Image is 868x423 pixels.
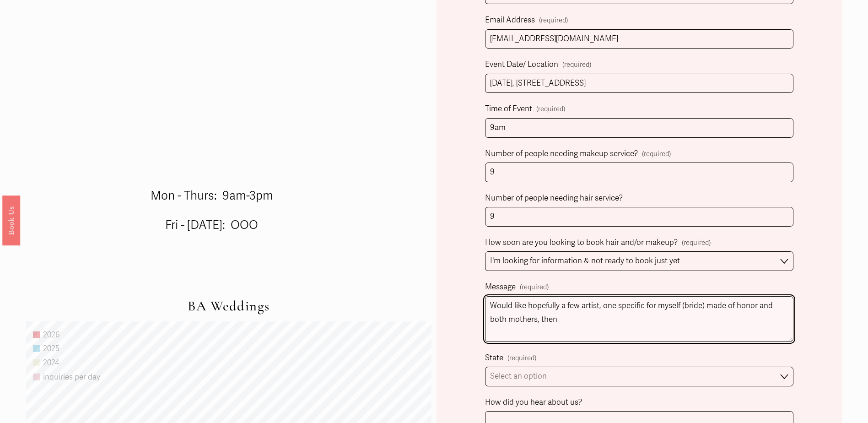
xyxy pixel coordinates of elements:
input: (estimated time) [485,118,793,138]
span: Message [485,280,516,294]
h2: BA Weddings [26,298,431,315]
span: (required) [642,148,671,160]
span: Time of Event [485,102,532,116]
span: (required) [520,281,549,293]
span: (required) [536,103,565,115]
span: Email Address [485,13,535,27]
span: Number of people needing hair service? [485,191,623,206]
input: (including the bride) [485,163,793,182]
span: Number of people needing makeup service? [485,147,638,161]
a: Book Us [2,195,20,245]
span: (required) [539,14,568,27]
select: How soon are you looking to book hair and/or makeup? [485,251,793,271]
span: How soon are you looking to book hair and/or makeup? [485,236,678,250]
span: (required) [682,237,711,249]
span: How did you hear about us? [485,396,582,410]
span: Mon - Thurs: 9am-3pm [151,189,273,203]
span: Fri - [DATE]: OOO [165,218,258,233]
input: (including the bride) [485,207,793,227]
select: State [485,367,793,386]
span: (required) [507,352,536,364]
span: (required) [562,59,591,71]
textarea: Would like hopefully a few artist, one specific for myself (bride) made of honor and both mothers... [485,296,793,342]
span: State [485,351,503,365]
span: Event Date/ Location [485,58,558,72]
